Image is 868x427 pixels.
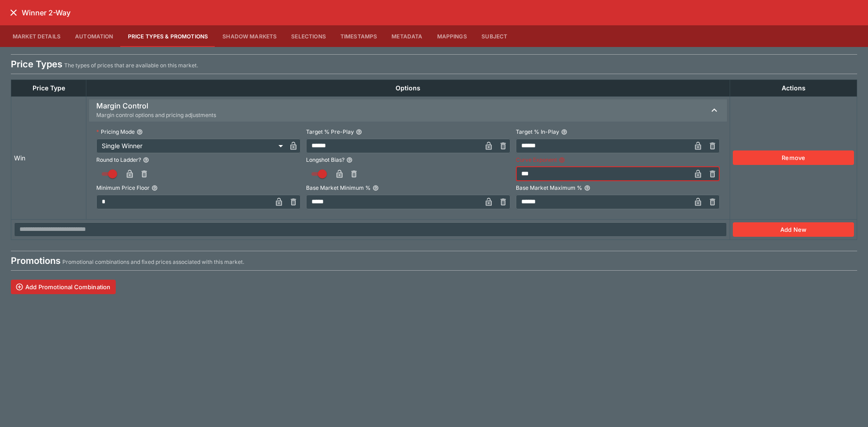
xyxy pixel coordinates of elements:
[306,156,344,164] p: Longshot Bias?
[306,128,354,136] p: Target % Pre-Play
[516,128,559,136] p: Target % In-Play
[11,97,86,220] td: Win
[96,111,216,120] span: Margin control options and pricing adjustments
[11,80,86,97] th: Price Type
[62,258,244,267] p: Promotional combinations and fixed prices associated with this market.
[121,25,216,47] button: Price Types & Promotions
[430,25,474,47] button: Mappings
[384,25,429,47] button: Metadata
[306,184,371,192] p: Base Market Minimum %
[11,255,61,267] h4: Promotions
[96,156,141,164] p: Round to Ladder?
[733,150,854,165] button: Remove
[733,222,854,237] button: Add New
[584,185,590,191] button: Base Market Maximum %
[730,80,857,97] th: Actions
[151,185,158,191] button: Minimum Price Floor
[11,280,116,294] button: Add Promotional Combination
[143,157,149,163] button: Round to Ladder?
[333,25,385,47] button: Timestamps
[64,61,198,70] p: The types of prices that are available on this market.
[86,80,730,97] th: Options
[89,99,727,122] button: Margin Control Margin control options and pricing adjustments
[215,25,284,47] button: Shadow Markets
[5,25,68,47] button: Market Details
[68,25,121,47] button: Automation
[516,184,582,192] p: Base Market Maximum %
[96,101,216,111] h6: Margin Control
[356,129,362,135] button: Target % Pre-Play
[96,184,150,192] p: Minimum Price Floor
[284,25,333,47] button: Selections
[561,129,567,135] button: Target % In-Play
[137,129,143,135] button: Pricing Mode
[96,128,135,136] p: Pricing Mode
[474,25,515,47] button: Subject
[96,139,286,153] div: Single Winner
[346,157,353,163] button: Longshot Bias?
[5,5,22,21] button: close
[373,185,379,191] button: Base Market Minimum %
[11,58,62,70] h4: Price Types
[22,8,71,18] h6: Winner 2-Way
[559,157,565,163] button: Curve Exponent
[516,156,557,164] p: Curve Exponent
